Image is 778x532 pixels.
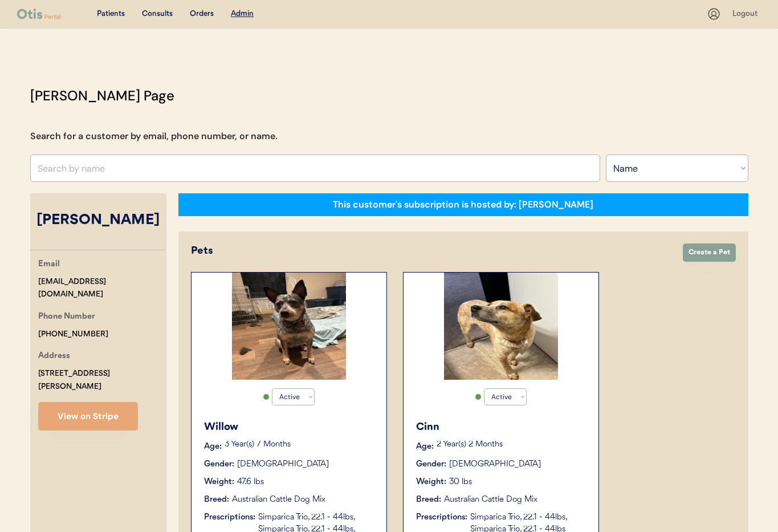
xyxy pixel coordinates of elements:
[38,310,95,324] div: Phone Number
[225,441,375,449] p: 3 Year(s) 7 Months
[30,210,166,232] div: [PERSON_NAME]
[449,476,472,488] div: 30 lbs
[191,243,671,259] div: Pets
[416,511,467,523] div: Prescriptions:
[683,243,736,262] button: Create a Pet
[416,458,446,470] div: Gender:
[231,10,254,18] u: Admin
[416,476,446,488] div: Weight:
[416,420,587,435] div: Cinn
[38,275,166,302] div: [EMAIL_ADDRESS][DOMAIN_NAME]
[38,367,166,393] div: [STREET_ADDRESS][PERSON_NAME]
[30,129,278,143] div: Search for a customer by email, phone number, or name.
[142,9,173,20] div: Consults
[204,458,234,470] div: Gender:
[204,494,229,506] div: Breed:
[204,420,375,435] div: Willow
[30,86,174,106] div: [PERSON_NAME] Page
[444,273,558,380] img: IMG_9282.jpeg
[416,441,434,453] div: Age:
[38,402,138,431] button: View on Stripe
[204,511,255,523] div: Prescriptions:
[38,258,60,272] div: Email
[232,494,325,506] div: Australian Cattle Dog Mix
[97,9,125,20] div: Patients
[416,494,441,506] div: Breed:
[449,458,541,470] div: [DEMOGRAPHIC_DATA]
[232,273,346,380] img: image.jpg
[437,441,587,449] p: 2 Year(s) 2 Months
[237,476,264,488] div: 47.6 lbs
[190,9,214,20] div: Orders
[38,350,70,364] div: Address
[204,441,222,453] div: Age:
[444,494,537,506] div: Australian Cattle Dog Mix
[30,155,600,182] input: Search by name
[237,458,329,470] div: [DEMOGRAPHIC_DATA]
[333,198,593,211] div: This customer's subscription is hosted by: [PERSON_NAME]
[38,328,108,341] div: [PHONE_NUMBER]
[204,476,234,488] div: Weight:
[732,9,761,20] div: Logout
